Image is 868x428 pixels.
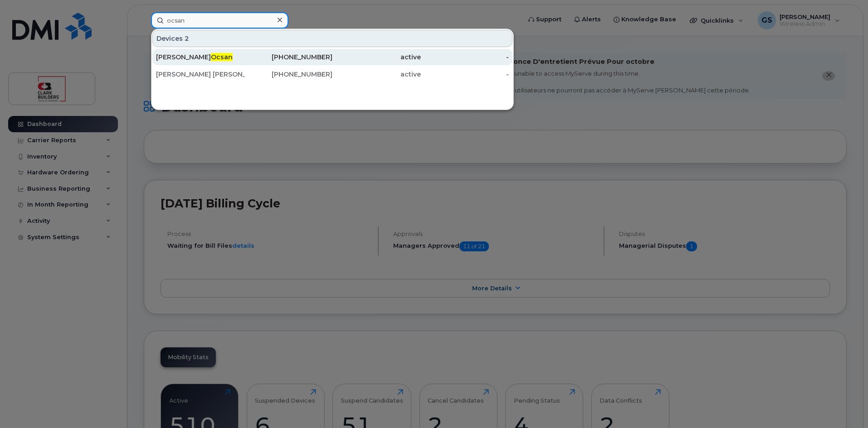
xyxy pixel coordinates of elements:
[185,34,189,43] span: 2
[152,30,512,47] div: Devices
[152,66,512,82] a: [PERSON_NAME] [PERSON_NAME][PHONE_NUMBER]active-
[156,53,244,62] div: [PERSON_NAME]
[332,53,421,62] div: active
[244,53,333,62] div: [PHONE_NUMBER]
[244,70,333,79] div: [PHONE_NUMBER]
[421,53,509,62] div: -
[152,49,512,65] a: [PERSON_NAME]Ocsan[PHONE_NUMBER]active-
[829,389,861,421] iframe: Messenger Launcher
[421,70,509,79] div: -
[332,70,421,79] div: active
[156,70,244,79] div: [PERSON_NAME] [PERSON_NAME]
[211,53,233,61] span: Ocsan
